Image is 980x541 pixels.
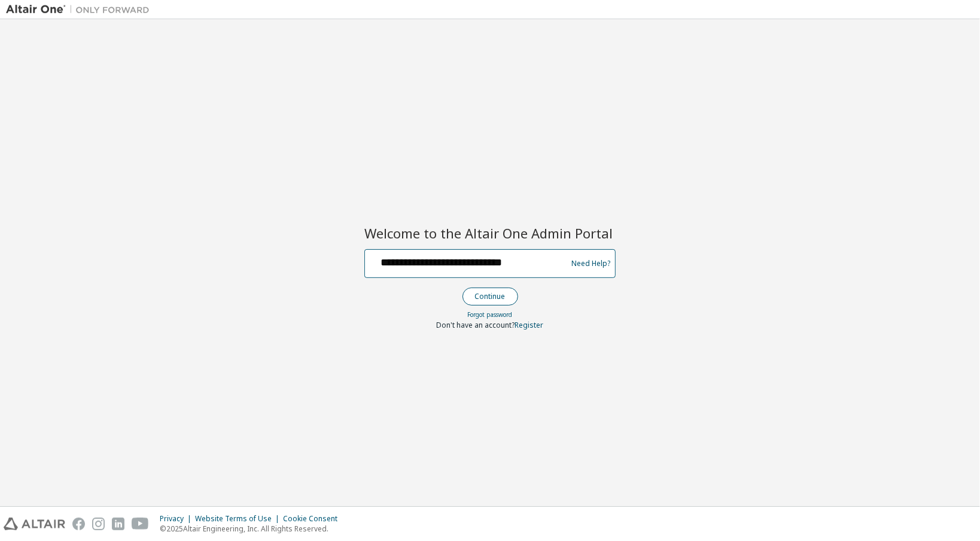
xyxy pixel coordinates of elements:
div: Website Terms of Use [195,514,283,524]
img: instagram.svg [92,518,105,530]
img: facebook.svg [72,518,85,530]
a: Forgot password [468,310,513,319]
div: Privacy [160,514,195,524]
p: © 2025 Altair Engineering, Inc. All Rights Reserved. [160,524,345,534]
img: Altair One [6,4,156,16]
span: Don't have an account? [437,320,515,330]
h2: Welcome to the Altair One Admin Portal [364,225,616,241]
img: altair_logo.svg [4,518,65,530]
img: youtube.svg [132,518,149,530]
a: Need Help? [571,263,610,264]
img: linkedin.svg [112,518,124,530]
a: Register [515,320,544,330]
button: Continue [462,288,518,306]
div: Cookie Consent [283,514,345,524]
